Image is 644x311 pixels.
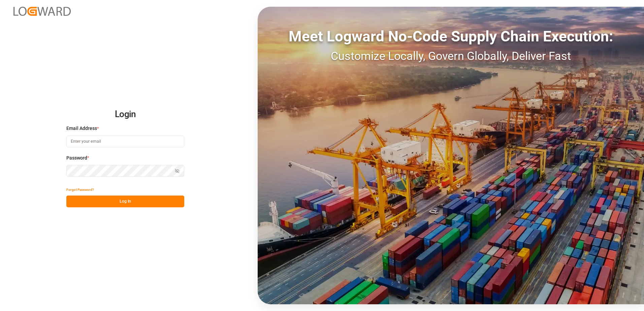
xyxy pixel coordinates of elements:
[66,136,184,147] input: Enter your email
[66,154,87,162] span: Password
[258,25,644,47] div: Meet Logward No-Code Supply Chain Execution:
[66,196,184,207] button: Log In
[258,47,644,65] div: Customize Locally, Govern Globally, Deliver Fast
[66,104,184,125] h2: Login
[13,7,71,16] img: Logward_new_orange.png
[66,184,94,196] button: Forgot Password?
[66,125,97,132] span: Email Address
